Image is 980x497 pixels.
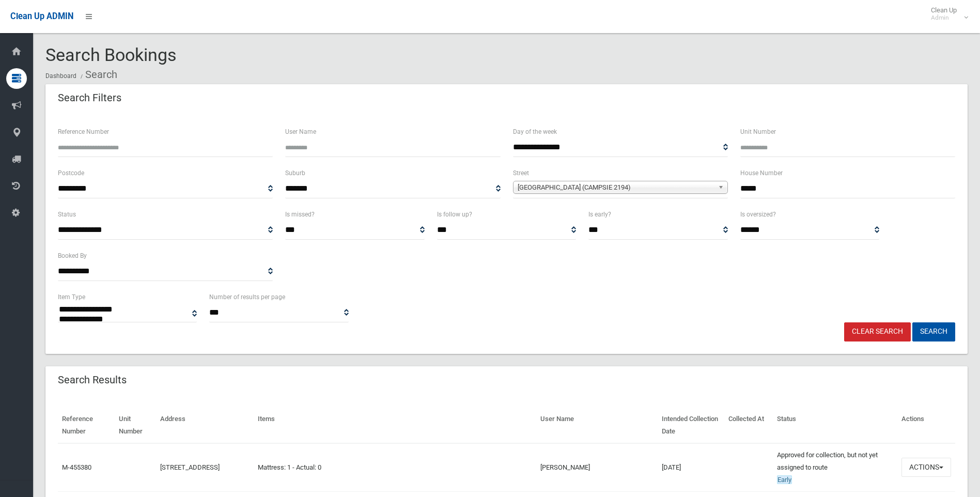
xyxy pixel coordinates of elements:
[45,370,139,390] header: Search Results
[777,475,792,484] span: Early
[254,443,537,492] td: Mattress: 1 - Actual: 0
[160,463,220,471] a: [STREET_ADDRESS]
[58,408,115,443] th: Reference Number
[58,167,84,179] label: Postcode
[156,408,253,443] th: Address
[115,408,156,443] th: Unit Number
[536,408,658,443] th: User Name
[209,291,285,303] label: Number of results per page
[58,209,76,220] label: Status
[285,209,315,220] label: Is missed?
[931,14,957,22] small: Admin
[773,443,897,492] td: Approved for collection, but not yet assigned to route
[10,11,73,21] span: Clean Up ADMIN
[518,181,714,194] span: [GEOGRAPHIC_DATA] (CAMPSIE 2194)
[513,167,529,179] label: Street
[45,72,76,80] a: Dashboard
[58,291,85,303] label: Item Type
[897,408,955,443] th: Actions
[513,126,557,137] label: Day of the week
[658,443,724,492] td: [DATE]
[724,408,773,443] th: Collected At
[285,126,316,137] label: User Name
[740,167,783,179] label: House Number
[740,209,776,220] label: Is oversized?
[658,408,724,443] th: Intended Collection Date
[45,44,177,65] span: Search Bookings
[901,458,951,477] button: Actions
[78,65,117,84] li: Search
[254,408,537,443] th: Items
[437,209,472,220] label: Is follow up?
[536,443,658,492] td: [PERSON_NAME]
[45,88,134,108] header: Search Filters
[58,250,87,261] label: Booked By
[912,322,955,341] button: Search
[926,6,967,22] span: Clean Up
[844,322,911,341] a: Clear Search
[62,463,91,471] a: M-455380
[58,126,109,137] label: Reference Number
[773,408,897,443] th: Status
[740,126,776,137] label: Unit Number
[285,167,305,179] label: Suburb
[588,209,611,220] label: Is early?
